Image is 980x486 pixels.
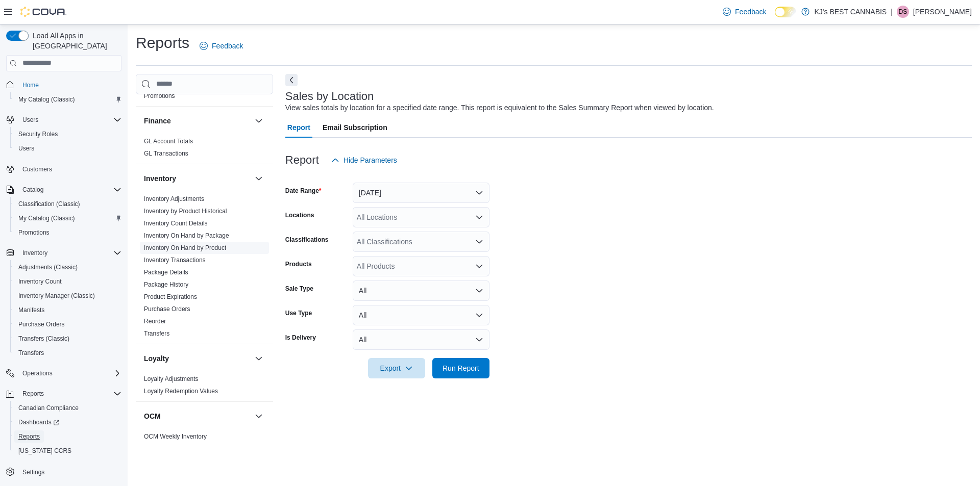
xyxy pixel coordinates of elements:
[144,388,218,395] a: Loyalty Redemption Values
[144,330,169,337] a: Transfers
[368,358,425,378] button: Export
[14,332,121,345] span: Transfers (Classic)
[22,468,44,476] span: Settings
[10,141,126,156] button: Users
[144,375,199,382] a: Loyalty Adjustments
[2,246,126,260] button: Inventory
[144,432,207,441] span: OCM Weekly Inventory
[2,464,126,479] button: Settings
[344,155,397,165] span: Hide Parameters
[18,432,40,441] span: Reports
[10,317,126,331] button: Purchase Orders
[144,232,229,239] a: Inventory On Hand by Package
[18,466,48,478] a: Settings
[719,2,770,22] a: Feedback
[136,33,189,53] h1: Reports
[18,163,56,175] a: Customers
[18,388,48,400] button: Reports
[144,116,251,126] button: Finance
[14,304,48,316] a: Manifests
[14,318,69,330] a: Purchase Orders
[14,128,62,140] a: Security Roles
[14,261,121,273] span: Adjustments (Classic)
[353,183,489,203] button: [DATE]
[144,280,188,289] span: Package History
[29,31,121,51] span: Load All Apps in [GEOGRAPHIC_DATA]
[285,260,312,268] label: Products
[144,92,175,99] a: Promotions
[735,7,766,17] span: Feedback
[144,268,188,276] span: Package Details
[18,114,42,126] button: Users
[14,198,121,210] span: Classification (Classic)
[18,200,80,208] span: Classification (Classic)
[285,334,316,342] label: Is Delivery
[144,256,206,264] span: Inventory Transactions
[18,263,78,271] span: Adjustments (Classic)
[10,127,126,141] button: Security Roles
[144,293,197,301] span: Product Expirations
[891,6,893,18] p: |
[144,257,206,264] a: Inventory Transactions
[144,456,168,467] h3: Pricing
[2,113,126,127] button: Users
[144,207,227,215] span: Inventory by Product Historical
[14,290,121,302] span: Inventory Manager (Classic)
[144,305,190,313] span: Purchase Orders
[18,447,71,455] span: [US_STATE] CCRS
[144,411,251,421] button: OCM
[22,390,44,398] span: Reports
[10,303,126,317] button: Manifests
[374,358,419,378] span: Export
[443,363,479,373] span: Run Report
[14,445,76,457] a: [US_STATE] CCRS
[144,387,218,395] span: Loyalty Redemption Values
[144,375,199,383] span: Loyalty Adjustments
[285,103,714,113] div: View sales totals by location for a specified date range. This report is equivalent to the Sales ...
[22,186,43,194] span: Catalog
[144,208,227,215] a: Inventory by Product Historical
[144,173,251,184] button: Inventory
[10,401,126,415] button: Canadian Compliance
[323,117,387,138] span: Email Subscription
[897,6,909,18] div: Deepika Sharma
[14,290,99,302] a: Inventory Manager (Classic)
[14,318,121,330] span: Purchase Orders
[14,445,121,457] span: Washington CCRS
[14,304,121,316] span: Manifests
[2,366,126,380] button: Operations
[212,41,243,51] span: Feedback
[10,444,126,458] button: [US_STATE] CCRS
[2,183,126,197] button: Catalog
[18,292,95,300] span: Inventory Manager (Classic)
[353,280,489,301] button: All
[144,244,226,252] span: Inventory On Hand by Product
[14,332,73,345] a: Transfers (Classic)
[144,293,197,300] a: Product Expirations
[22,81,39,89] span: Home
[2,78,126,92] button: Home
[10,274,126,289] button: Inventory Count
[353,329,489,350] button: All
[2,162,126,176] button: Customers
[14,142,121,155] span: Users
[18,277,62,286] span: Inventory Count
[432,358,489,378] button: Run Report
[18,247,121,259] span: Inventory
[144,353,169,364] h3: Loyalty
[18,163,121,175] span: Customers
[14,212,121,224] span: My Catalog (Classic)
[20,7,66,17] img: Cova
[10,331,126,346] button: Transfers (Classic)
[18,79,121,91] span: Home
[195,36,247,56] a: Feedback
[144,92,175,100] span: Promotions
[14,93,79,106] a: My Catalog (Classic)
[18,388,121,400] span: Reports
[144,317,166,325] span: Reorder
[14,212,79,224] a: My Catalog (Classic)
[144,138,193,145] a: GL Account Totals
[475,262,483,270] button: Open list of options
